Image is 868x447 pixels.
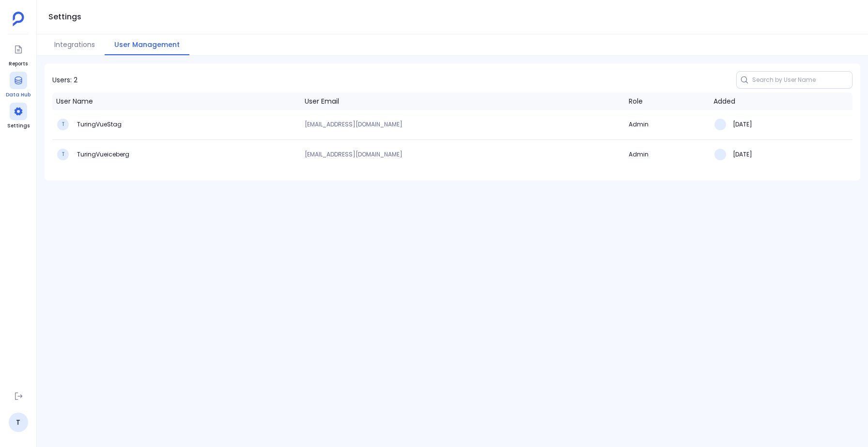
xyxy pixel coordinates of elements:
p: T [62,122,64,127]
h1: Settings [48,10,81,24]
button: Integrations [45,34,105,55]
div: User Name [56,96,93,106]
p: T [62,152,64,157]
a: T [9,413,28,432]
img: petavue logo [13,12,24,26]
p: [EMAIL_ADDRESS][DOMAIN_NAME] [305,152,621,157]
a: Settings [7,103,30,130]
span: Settings [7,122,30,130]
input: Search by User Name [736,71,852,89]
div: Role [629,96,643,106]
a: Data Hub [6,72,31,99]
td: Admin [625,110,710,139]
td: Admin [625,139,710,169]
h3: TuringVueStag [76,121,122,128]
a: Reports [9,41,28,68]
p: Users: 2 [52,75,77,85]
p: [EMAIL_ADDRESS][DOMAIN_NAME] [305,122,621,127]
h3: TuringVueiceberg [76,151,129,158]
h3: [DATE] [733,121,752,128]
h3: [DATE] [733,151,752,158]
span: Reports [9,60,28,68]
button: User Management [105,34,189,55]
div: User Email [305,96,339,106]
div: Added [713,96,735,106]
span: Data Hub [6,91,31,99]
